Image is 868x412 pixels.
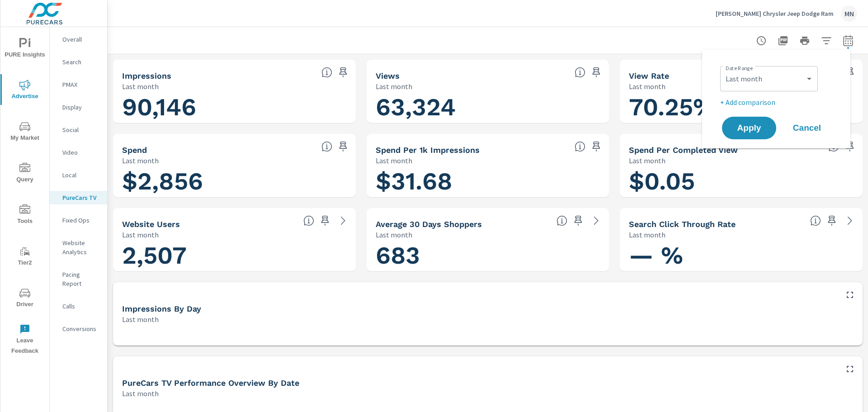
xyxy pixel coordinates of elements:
[318,213,332,228] span: Save this to your personalized report
[62,80,100,89] p: PMAX
[62,103,100,112] p: Display
[629,240,854,271] h1: — %
[3,38,47,60] span: PURE Insights
[62,302,100,311] p: Calls
[0,27,49,360] div: nav menu
[3,163,47,185] span: Query
[810,215,821,226] span: Percentage of users who viewed your campaigns who clicked through to your website. For example, i...
[376,166,600,197] h1: $31.68
[62,270,100,288] p: Pacing Report
[629,81,665,92] p: Last month
[376,155,412,166] p: Last month
[62,125,100,134] p: Social
[303,215,314,226] span: Unique website visitors over the selected time period. [Source: Website Analytics]
[629,229,665,240] p: Last month
[3,204,47,227] span: Tools
[629,92,854,123] h1: 70.25%
[50,100,107,114] div: Display
[336,65,350,80] span: Save this to your personalized report
[839,32,857,50] button: Select Date Range
[122,166,347,197] h1: $2,856
[575,67,585,78] span: Number of times your connected TV ad was viewed completely by a user. [Source: This data is provi...
[731,124,767,132] span: Apply
[3,80,47,102] span: Advertise
[62,238,100,256] p: Website Analytics
[50,268,107,290] div: Pacing Report
[789,124,825,132] span: Cancel
[817,32,835,50] button: Apply Filters
[122,145,147,155] h5: Spend
[50,146,107,159] div: Video
[774,32,792,50] button: "Export Report to PDF"
[629,71,669,81] h5: View Rate
[3,246,47,268] span: Tier2
[50,33,107,46] div: Overall
[589,213,604,228] a: See more details in report
[50,123,107,137] div: Social
[3,121,47,143] span: My Market
[575,141,585,152] span: Total spend per 1,000 impressions. [Source: This data is provided by the video advertising platform]
[376,81,412,92] p: Last month
[122,304,201,313] h5: Impressions by Day
[629,145,738,155] h5: Spend Per Completed View
[629,155,665,166] p: Last month
[716,9,834,18] p: [PERSON_NAME] Chrysler Jeep Dodge Ram
[50,299,107,313] div: Calls
[122,92,347,123] h1: 90,146
[376,145,480,155] h5: Spend Per 1k Impressions
[122,219,180,229] h5: Website Users
[122,314,159,325] p: Last month
[841,5,857,22] div: MN
[796,32,814,50] button: Print Report
[376,219,482,229] h5: Average 30 Days Shoppers
[50,236,107,259] div: Website Analytics
[376,71,400,81] h5: Views
[557,215,567,226] span: A rolling 30 day total of daily Shoppers on the dealership website, averaged over the selected da...
[50,55,107,69] div: Search
[629,166,854,197] h1: $0.05
[62,193,100,202] p: PureCars TV
[571,213,585,228] span: Save this to your personalized report
[122,240,347,271] h1: 2,507
[122,378,299,388] h5: PureCars TV Performance Overview By Date
[122,229,159,240] p: Last month
[62,35,100,44] p: Overall
[780,117,834,139] button: Cancel
[336,139,350,154] span: Save this to your personalized report
[3,288,47,310] span: Driver
[376,229,412,240] p: Last month
[825,213,839,228] span: Save this to your personalized report
[629,219,736,229] h5: Search Click Through Rate
[843,288,857,302] button: Maximize Widget
[62,148,100,157] p: Video
[589,65,604,80] span: Save this to your personalized report
[62,170,100,180] p: Local
[50,322,107,336] div: Conversions
[376,240,600,271] h1: 683
[122,71,171,81] h5: Impressions
[122,81,159,92] p: Last month
[722,117,776,139] button: Apply
[122,388,159,399] p: Last month
[843,362,857,376] button: Maximize Widget
[843,213,857,228] a: See more details in report
[50,168,107,182] div: Local
[62,324,100,333] p: Conversions
[62,57,100,66] p: Search
[122,155,159,166] p: Last month
[3,324,47,356] span: Leave Feedback
[62,216,100,225] p: Fixed Ops
[589,139,604,154] span: Save this to your personalized report
[50,78,107,91] div: PMAX
[376,92,600,123] h1: 63,324
[50,213,107,227] div: Fixed Ops
[720,97,836,108] p: + Add comparison
[50,191,107,204] div: PureCars TV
